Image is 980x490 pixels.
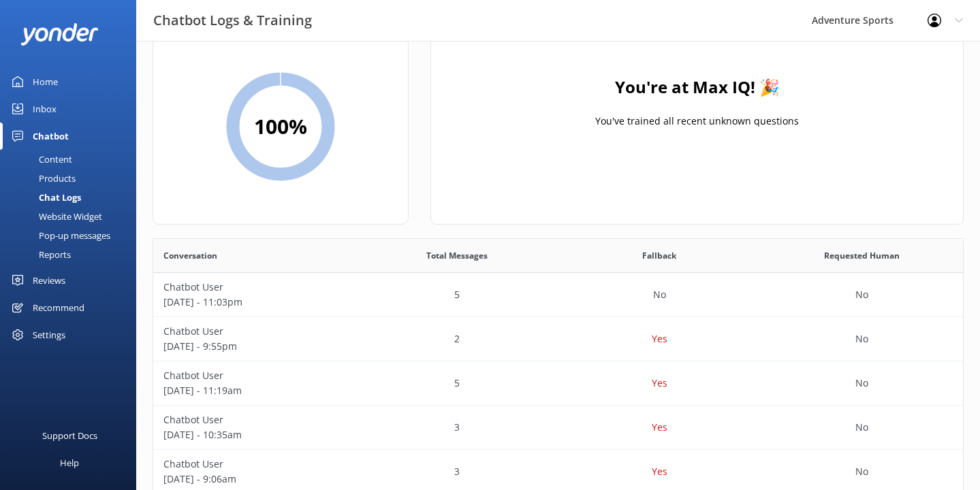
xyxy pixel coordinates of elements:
[8,245,71,264] div: Reports
[653,287,666,302] p: No
[8,150,136,169] a: Content
[652,331,667,346] p: Yes
[8,226,110,245] div: Pop-up messages
[153,317,963,361] div: row
[454,376,460,391] p: 5
[8,169,76,188] div: Products
[652,376,667,391] p: Yes
[8,150,72,169] div: Content
[642,249,676,262] span: Fallback
[8,226,136,245] a: Pop-up messages
[855,376,868,391] p: No
[855,287,868,302] p: No
[163,249,217,262] span: Conversation
[426,249,488,262] span: Total Messages
[454,287,460,302] p: 5
[614,74,779,100] h4: You're at Max IQ! 🎉
[153,273,963,317] div: row
[163,383,345,398] p: [DATE] - 11:19am
[33,321,65,348] div: Settings
[8,169,136,188] a: Products
[163,324,345,339] p: Chatbot User
[33,294,84,321] div: Recommend
[454,464,460,479] p: 3
[595,114,799,129] p: You've trained all recent unknown questions
[153,361,963,406] div: row
[33,122,69,150] div: Chatbot
[163,295,345,310] p: [DATE] - 11:03pm
[163,427,345,442] p: [DATE] - 10:35am
[855,420,868,435] p: No
[8,188,81,207] div: Chat Logs
[652,420,667,435] p: Yes
[652,464,667,479] p: Yes
[824,249,900,262] span: Requested Human
[8,207,102,226] div: Website Widget
[163,412,345,427] p: Chatbot User
[8,245,136,264] a: Reports
[163,457,345,472] p: Chatbot User
[254,110,307,143] h2: 100 %
[855,331,868,346] p: No
[33,68,58,95] div: Home
[42,422,97,449] div: Support Docs
[8,207,136,226] a: Website Widget
[33,267,65,294] div: Reviews
[163,368,345,383] p: Chatbot User
[163,280,345,295] p: Chatbot User
[855,464,868,479] p: No
[60,449,79,476] div: Help
[20,23,99,46] img: yonder-white-logo.png
[431,40,963,176] div: grid
[153,406,963,450] div: row
[163,339,345,354] p: [DATE] - 9:55pm
[8,188,136,207] a: Chat Logs
[163,472,345,487] p: [DATE] - 9:06am
[454,420,460,435] p: 3
[153,10,312,31] h3: Chatbot Logs & Training
[454,331,460,346] p: 2
[33,95,57,122] div: Inbox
